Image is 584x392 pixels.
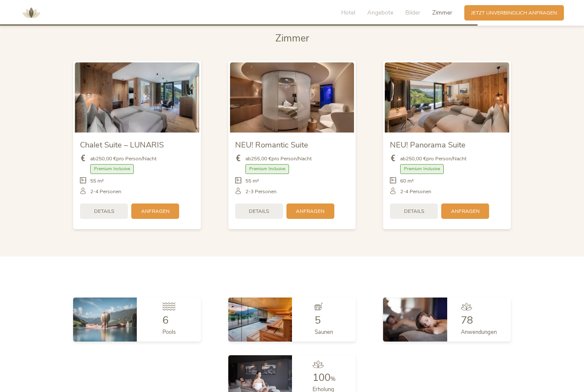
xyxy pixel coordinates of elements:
span: Anfragen [296,208,324,215]
span: ab pro Person/Nacht [245,155,312,162]
span: 100 [313,371,330,384]
a: AMONTI & LUNARIS Wellnessresort [18,10,44,15]
span: 5 [315,313,321,327]
span: Anwendungen [461,328,497,336]
b: 250,00 € [96,155,116,162]
span: Bilder [405,9,420,17]
span: % [330,375,336,383]
span: 2-4 Personen [400,188,431,195]
span: 78 [461,313,473,327]
span: 60 m² [400,177,414,185]
b: 250,00 € [406,155,426,162]
span: ab pro Person/Nacht [90,155,156,162]
img: NEU! Romantic Suite [230,62,354,132]
span: Chalet Suite – LUNARIS [80,139,164,150]
span: Saunen [315,328,333,336]
span: Premium Inclusive [400,164,444,174]
span: 55 m² [245,177,259,185]
img: Chalet Suite – LUNARIS [75,62,199,132]
span: Angebote [367,9,393,17]
span: Details [404,208,424,215]
span: 6 [162,313,168,327]
span: 2-4 Personen [90,188,121,195]
span: Details [249,208,269,215]
span: Zimmer [275,32,309,45]
span: Details [94,208,114,215]
span: Hotel [341,9,355,17]
span: ab pro Person/Nacht [400,155,466,162]
span: NEU! Romantic Suite [235,139,308,150]
b: 255,00 € [251,155,271,162]
span: 2-3 Personen [245,188,277,195]
span: 55 m² [90,177,104,185]
span: Premium Inclusive [245,164,289,174]
span: Anfragen [451,208,480,215]
span: Jetzt unverbindlich anfragen [471,9,557,17]
span: Zimmer [432,9,452,17]
span: Pools [162,328,176,336]
span: Premium Inclusive [90,164,134,174]
span: Anfragen [141,208,170,215]
img: NEU! Panorama Suite [385,62,509,132]
span: NEU! Panorama Suite [390,139,466,150]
